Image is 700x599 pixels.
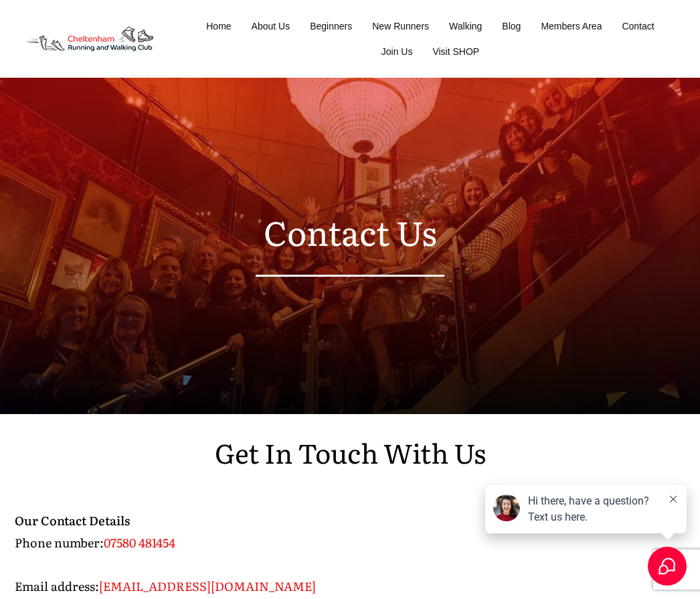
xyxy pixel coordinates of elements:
[15,533,104,551] span: Phone number:
[13,17,164,60] img: Decathlon
[432,42,479,61] a: Visit SHOP
[15,577,99,595] span: Email address:
[15,429,685,492] p: Get In Touch With Us
[252,17,290,36] a: About Us
[372,17,429,36] a: New Runners
[541,17,602,36] a: Members Area
[99,577,316,595] span: [EMAIL_ADDRESS][DOMAIN_NAME]
[310,17,352,36] a: Beginners
[104,533,175,551] a: 07580 481454
[15,202,685,261] p: Contact Us
[502,17,521,36] a: Blog
[206,17,231,36] a: Home
[381,42,413,61] a: Join Us
[15,511,130,529] strong: Our Contact Details
[449,17,482,36] a: Walking
[622,17,654,36] a: Contact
